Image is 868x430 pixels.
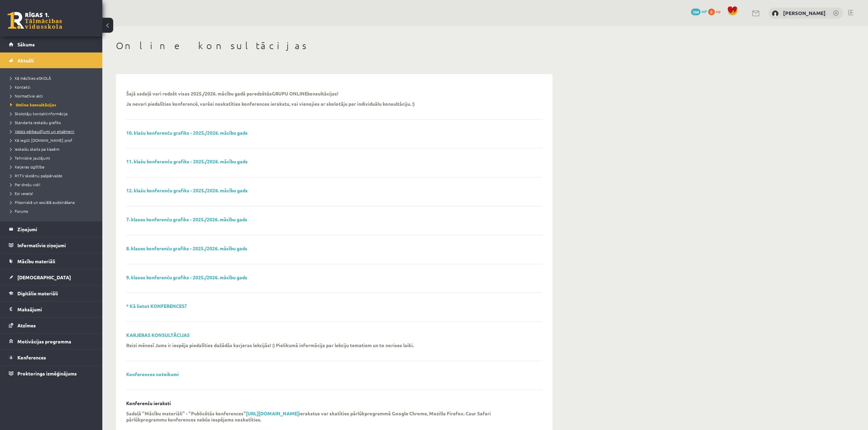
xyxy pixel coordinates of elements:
span: Esi vesels! [10,191,33,196]
p: Šajā sadaļā vari redzēt visas 2025./2026. mācību gadā paredzētās konsultācijas! [126,90,338,97]
span: Karjeras izglītība [10,164,44,169]
a: 12. klašu konferenču grafiks - 2025./2026. mācību gads [126,187,248,193]
a: Proktoringa izmēģinājums [9,366,94,381]
a: Kontakti [10,84,95,90]
a: Atzīmes [9,317,94,333]
a: [PERSON_NAME] [783,10,826,16]
p: Reizi mēnesī Jums ir iespēja piedalīties dažādās karjeras lekcijās! :) [126,342,275,348]
h1: Online konsultācijas [116,40,553,51]
a: Rīgas 1. Tālmācības vidusskola [8,12,62,29]
span: Atzīmes [17,322,36,328]
span: Mācību materiāli [17,258,55,264]
span: Par drošu vidi! [10,182,40,187]
p: Sadaļā "Mācību materiāli" - "Publicētās konferences" ierakstus var skatīties pārlūkprogrammā Goog... [126,410,532,422]
a: 7. klases konferenču grafiks - 2025./2026. mācību gads [126,216,247,222]
span: Motivācijas programma [17,338,71,344]
a: Informatīvie ziņojumi [9,237,94,253]
a: Forums [10,208,95,214]
a: Normatīvie akti [10,93,95,99]
span: Skolotāju kontaktinformācija [10,111,68,116]
a: Pilsoniskā un sociālā audzināšana [10,199,95,205]
span: Sākums [17,41,35,47]
span: Kā mācīties eSKOLĀ [10,75,51,81]
a: 104 mP [691,9,707,14]
span: Pilsoniskā un sociālā audzināšana [10,199,75,205]
a: 0 xp [708,9,724,14]
a: Skolotāju kontaktinformācija [10,110,95,117]
a: Karjeras izglītība [10,164,95,170]
a: Par drošu vidi! [10,181,95,188]
p: Ja nevari piedalīties konferencē, varēsi noskatīties konferences ierakstu, vai vienojies ar skolo... [126,101,415,107]
span: Proktoringa izmēģinājums [17,370,77,376]
a: Esi vesels! [10,190,95,196]
a: Standarta ieskaišu grafiks [10,119,95,125]
span: Digitālie materiāli [17,290,58,296]
a: Mācību materiāli [9,253,94,269]
span: Tehniskie jautājumi [10,155,50,161]
a: KARJERAS KONSULTĀCIJAS [126,332,190,338]
a: 8. klases konferenču grafiks - 2025./2026. mācību gads [126,245,247,251]
span: 104 [691,9,701,15]
legend: Maksājumi [17,301,94,317]
a: Konferences [9,350,94,365]
a: [URL][DOMAIN_NAME] [246,410,299,416]
span: Valsts pārbaudījumi un eksāmeni [10,129,74,134]
p: Pielikumā informācija par lekciju tematiem un to norises laiki. [276,342,414,348]
p: Konferenču ieraksti [126,400,171,406]
span: mP [702,9,707,14]
a: * Kā lietot KONFERENCES? [126,303,187,309]
a: Konferences noteikumi [126,371,179,377]
strong: GRUPU ONLINE [272,90,307,97]
a: Tehniskie jautājumi [10,155,95,161]
img: Elīna Damberga [772,10,779,17]
a: Aktuāli [9,53,94,68]
a: 11. klašu konferenču grafiks - 2025./2026. mācību gads [126,158,248,164]
a: Ziņojumi [9,221,94,237]
a: [DEMOGRAPHIC_DATA] [9,269,94,285]
legend: Informatīvie ziņojumi [17,237,94,253]
span: Ieskaišu skaits pa klasēm [10,146,59,152]
a: 10. klašu konferenču grafiks - 2025./2026. mācību gads [126,130,248,136]
span: Standarta ieskaišu grafiks [10,120,61,125]
span: [DEMOGRAPHIC_DATA] [17,274,71,280]
span: Aktuāli [17,57,34,63]
span: Normatīvie akti [10,93,43,99]
a: 9. klases konferenču grafiks - 2025./2026. mācību gads [126,274,247,280]
a: Maksājumi [9,301,94,317]
a: Digitālie materiāli [9,285,94,301]
span: Kontakti [10,84,30,90]
a: Ieskaišu skaits pa klasēm [10,146,95,152]
span: Forums [10,208,28,214]
span: Online konsultācijas [10,102,56,107]
a: R1TV skolēnu pašpārvalde [10,173,95,179]
span: xp [716,9,720,14]
span: 0 [708,9,715,15]
span: R1TV skolēnu pašpārvalde [10,173,62,178]
a: Valsts pārbaudījumi un eksāmeni [10,128,95,134]
a: Kā iegūt [DOMAIN_NAME] prof [10,137,95,143]
a: Sākums [9,36,94,52]
legend: Ziņojumi [17,221,94,237]
span: Kā iegūt [DOMAIN_NAME] prof [10,137,72,143]
a: Kā mācīties eSKOLĀ [10,75,95,81]
a: Motivācijas programma [9,333,94,349]
a: Online konsultācijas [10,102,95,108]
span: Konferences [17,354,46,360]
